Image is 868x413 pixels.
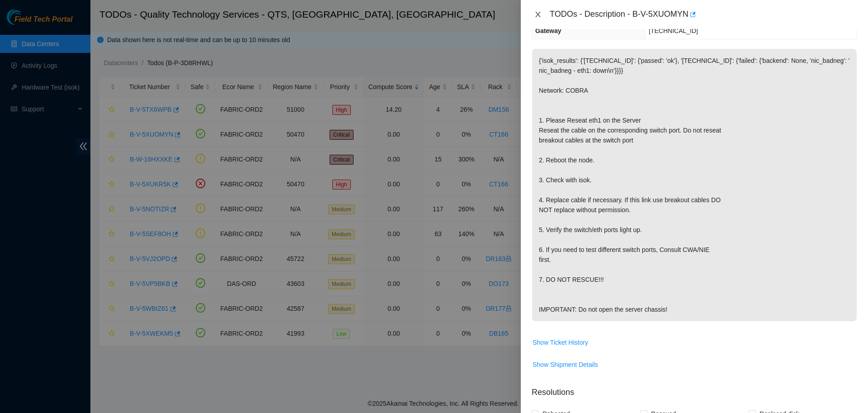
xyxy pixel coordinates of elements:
[533,360,598,370] span: Show Shipment Details
[532,10,544,19] button: Close
[534,11,542,18] span: close
[532,379,857,399] p: Resolutions
[532,357,599,372] button: Show Shipment Details
[533,337,588,347] span: Show Ticket History
[550,7,857,22] div: TODOs - Description - B-V-5XUOMYN
[532,335,589,350] button: Show Ticket History
[649,27,698,34] span: [TECHNICAL_ID]
[535,27,561,34] span: Gateway
[532,49,857,321] p: {'isok_results': {'[TECHNICAL_ID]': {'passed': 'ok'}, '[TECHNICAL_ID]': {'failed': {'backend': No...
